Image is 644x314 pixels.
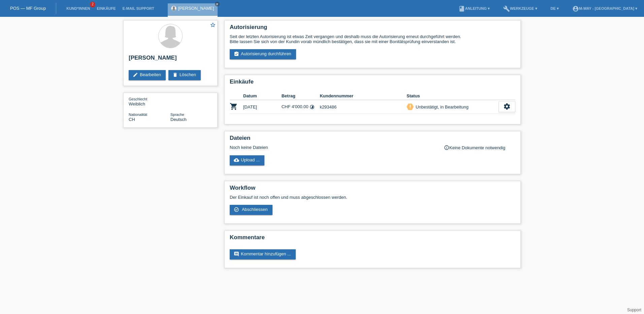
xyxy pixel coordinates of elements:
span: Sprache [170,113,184,117]
a: Kund*innen [63,6,93,10]
span: Deutsch [170,117,187,122]
i: POSP00026463 [230,102,238,111]
a: assignment_turned_inAutorisierung durchführen [230,49,296,59]
span: Geschlecht [129,97,147,101]
h2: Dateien [230,135,515,145]
span: Schweiz [129,117,135,122]
i: close [216,2,219,6]
span: Abschliessen [242,207,268,212]
h2: Autorisierung [230,24,515,34]
i: assignment_turned_in [234,51,239,57]
i: info_outline [444,145,449,150]
td: CHF 4'000.00 [282,100,320,114]
a: deleteLöschen [168,70,201,80]
a: POS — MF Group [10,6,46,11]
a: Einkäufe [93,6,119,10]
th: Betrag [282,92,320,100]
a: [PERSON_NAME] [178,6,214,11]
td: [DATE] [243,100,282,114]
div: Unbestätigt, in Bearbeitung [414,103,469,111]
h2: Workflow [230,185,515,195]
a: account_circlem-way - [GEOGRAPHIC_DATA] ▾ [569,6,641,10]
i: settings [503,103,511,110]
span: Nationalität [129,113,147,117]
div: Weiblich [129,96,170,106]
div: Keine Dokumente notwendig [444,145,515,150]
h2: Einkäufe [230,78,515,89]
i: account_circle [572,5,579,12]
i: cloud_upload [234,157,239,163]
th: Kundennummer [320,92,407,100]
i: build [503,5,510,12]
i: edit [133,72,138,77]
h2: Kommentare [230,234,515,244]
i: book [458,5,465,12]
a: editBearbeiten [129,70,166,80]
div: Noch keine Dateien [230,145,436,150]
th: Datum [243,92,282,100]
span: 2 [90,2,95,7]
a: star_border [210,22,216,29]
a: close [215,2,220,6]
a: check_circle_outline Abschliessen [230,205,272,215]
div: Seit der letzten Autorisierung ist etwas Zeit vergangen und deshalb muss die Autorisierung erneut... [230,34,515,44]
h2: [PERSON_NAME] [129,55,212,65]
i: 24 Raten [310,104,315,109]
i: priority_high [408,104,413,109]
a: cloud_uploadUpload ... [230,155,264,165]
a: Support [627,308,641,312]
a: DE ▾ [547,6,562,10]
th: Status [407,92,498,100]
a: E-Mail Support [119,6,158,10]
a: bookAnleitung ▾ [455,6,493,10]
a: commentKommentar hinzufügen ... [230,249,296,259]
td: k293486 [320,100,407,114]
i: check_circle_outline [234,207,239,212]
p: Der Einkauf ist noch offen und muss abgeschlossen werden. [230,195,515,200]
i: star_border [210,22,216,28]
i: comment [234,251,239,257]
a: buildWerkzeuge ▾ [500,6,541,10]
i: delete [172,72,178,77]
